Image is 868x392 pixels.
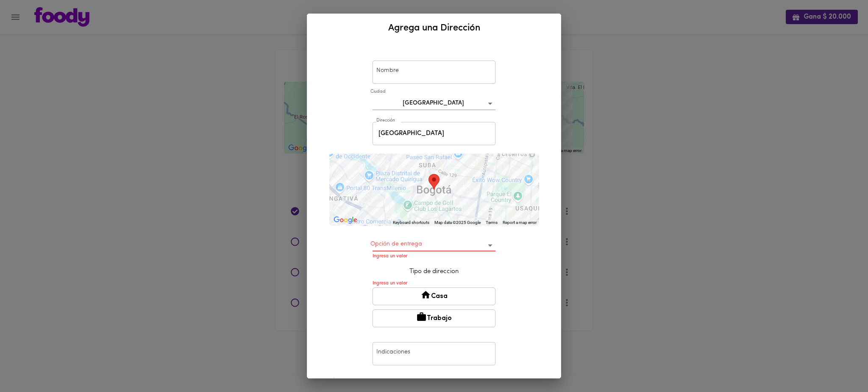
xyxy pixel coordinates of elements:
div: [GEOGRAPHIC_DATA] [373,97,495,110]
iframe: Messagebird Livechat Widget [819,343,860,384]
button: Casa [373,287,495,305]
a: Open this area in Google Maps (opens a new window) [331,215,359,226]
h2: Agrega una Dirección [317,21,551,36]
div: ​ [373,239,495,252]
input: Incluye oficina, apto, piso, etc. [373,122,495,145]
span: Map data ©2025 Google [434,220,481,225]
p: Ingresa un valor [373,280,495,287]
label: Ciudad [370,89,385,95]
button: Keyboard shortcuts [393,220,429,226]
a: Terms [486,220,498,225]
p: Ingresa un valor [373,253,495,260]
input: Mi Casa [373,61,495,84]
img: Google [331,215,359,226]
p: Tipo de direccion [373,267,495,276]
input: Dejar en recepción del 7mo piso [373,342,495,365]
button: Trabajo [373,309,495,327]
div: Tu dirección [428,174,440,190]
a: Report a map error [503,220,537,225]
label: Opción de entrega [370,240,422,248]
